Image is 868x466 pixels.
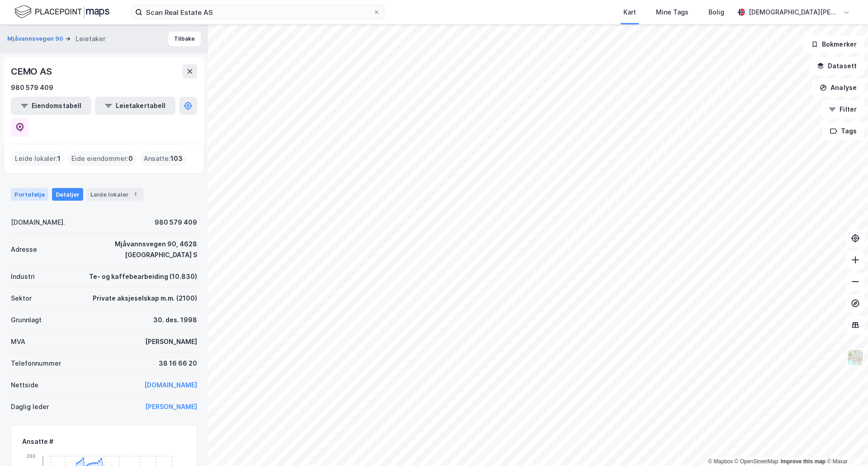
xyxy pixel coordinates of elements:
a: Improve this map [781,458,826,465]
div: Grunnlagt [11,315,42,325]
button: Leietakertabell [95,97,175,115]
div: 1 [131,190,140,199]
div: 38 16 66 20 [159,358,197,369]
span: 0 [128,153,133,164]
div: Portefølje [11,188,48,201]
a: OpenStreetMap [735,458,778,465]
div: Private aksjeselskap m.m. (2100) [93,293,197,304]
div: Te- og kaffebearbeiding (10.830) [89,271,197,282]
div: CEMO AS [11,64,54,79]
div: Daglig leder [11,401,49,412]
div: Mjåvannsvegen 90, 4628 [GEOGRAPHIC_DATA] S [48,239,197,260]
button: Filter [821,100,864,118]
div: Kontrollprogram for chat [823,423,868,466]
div: Leide lokaler [87,188,143,201]
img: logo.f888ab2527a4732fd821a326f86c7f29.svg [14,4,109,20]
div: Telefonnummer [11,358,61,369]
div: [DEMOGRAPHIC_DATA][PERSON_NAME] [749,7,839,18]
div: 30. des. 1998 [153,315,197,325]
button: Bokmerker [803,35,864,53]
div: MVA [11,336,25,347]
div: 980 579 409 [11,82,53,93]
div: Detaljer [52,188,83,201]
div: [DOMAIN_NAME]. [11,217,65,228]
button: Tilbake [168,32,201,46]
button: Tags [822,122,864,140]
div: Mine Tags [656,7,689,18]
div: Leide lokaler : [11,151,64,166]
div: 980 579 409 [155,217,197,228]
span: 1 [57,153,61,164]
div: Leietaker [75,33,105,44]
div: Adresse [11,244,37,255]
div: Eide eiendommer : [68,151,137,166]
img: Z [847,349,864,366]
a: [DOMAIN_NAME] [144,381,197,389]
div: Kart [623,7,636,18]
iframe: Chat Widget [823,423,868,466]
button: Analyse [812,79,864,97]
span: 103 [170,153,183,164]
button: Datasett [809,57,864,75]
div: Bolig [708,7,724,18]
button: Mjåvannsvegen 90 [7,34,65,43]
div: [PERSON_NAME] [145,336,197,347]
a: Mapbox [708,458,733,465]
div: Sektor [11,293,32,304]
input: Søk på adresse, matrikkel, gårdeiere, leietakere eller personer [142,5,373,19]
button: Eiendomstabell [11,97,91,115]
div: Nettside [11,380,38,391]
tspan: 260 [26,453,36,458]
div: Ansatte # [22,436,186,447]
div: Industri [11,271,35,282]
div: Ansatte : [140,151,186,166]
